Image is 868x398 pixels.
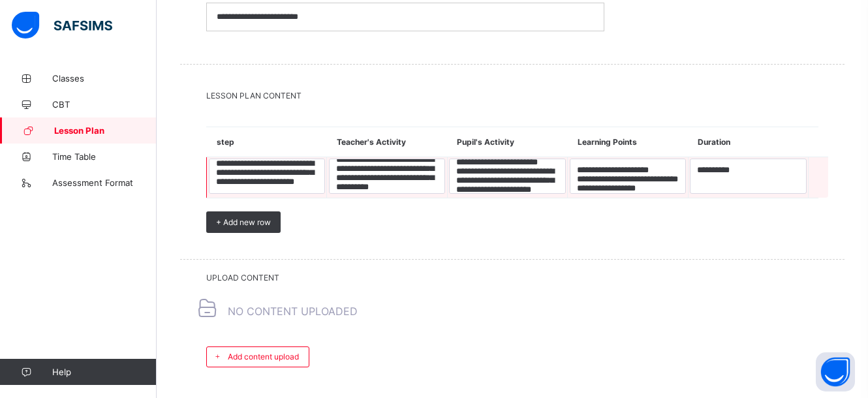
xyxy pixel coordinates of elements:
[54,125,157,136] span: Lesson Plan
[206,91,818,100] span: LESSON PLAN CONTENT
[52,151,157,162] span: Time Table
[52,73,157,84] span: Classes
[568,127,689,157] th: Learning Points
[52,367,156,377] span: Help
[228,305,358,318] span: No content Uploaded
[688,127,809,157] th: Duration
[327,127,448,157] th: Teacher's Activity
[52,99,157,110] span: CBT
[228,352,299,361] span: Add content upload
[216,217,271,227] span: + Add new row
[816,352,855,391] button: Open asap
[207,127,327,157] th: step
[12,12,112,39] img: safsims
[52,177,157,188] span: Assessment Format
[206,273,818,283] span: UPLOAD CONTENT
[447,127,567,157] th: Pupil's Activity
